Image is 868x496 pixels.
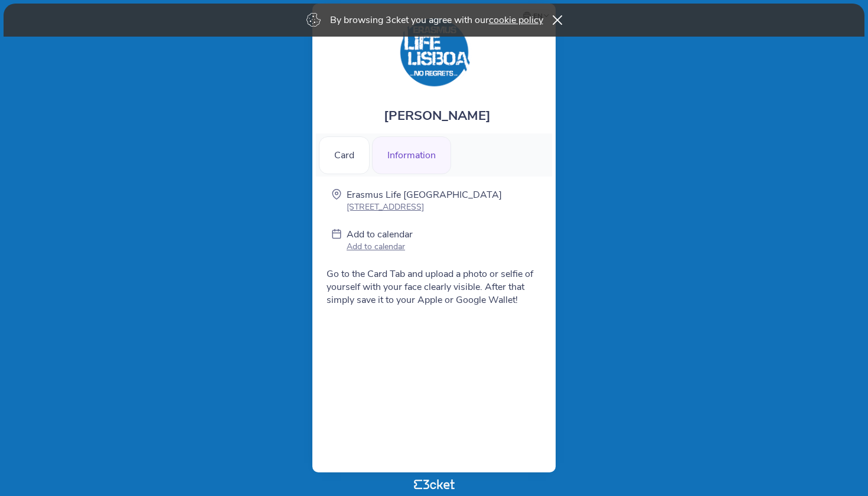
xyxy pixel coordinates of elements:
[397,15,471,89] img: Erasmus Life Lisboa Card 2025
[372,148,451,161] a: Information
[327,267,533,306] span: Go to the Card Tab and upload a photo or selfie of yourself with your face clearly visible. After...
[384,107,491,125] span: [PERSON_NAME]
[347,201,502,213] p: [STREET_ADDRESS]
[489,14,543,27] a: cookie policy
[319,136,370,174] div: Card
[330,14,543,27] p: By browsing 3cket you agree with our
[319,148,370,161] a: Card
[347,188,502,201] p: Erasmus Life [GEOGRAPHIC_DATA]
[347,228,413,254] a: Add to calendar Add to calendar
[347,188,502,213] a: Erasmus Life [GEOGRAPHIC_DATA] [STREET_ADDRESS]
[347,241,413,252] p: Add to calendar
[372,136,451,174] div: Information
[347,228,413,241] p: Add to calendar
